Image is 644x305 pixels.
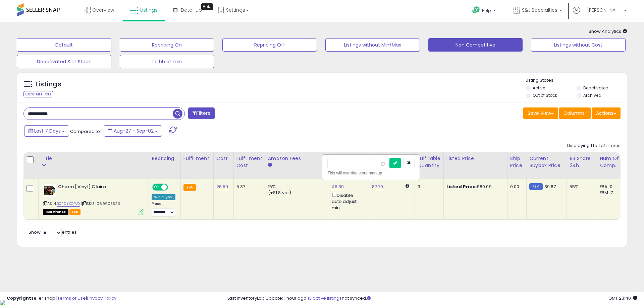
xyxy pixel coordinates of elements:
[582,7,622,13] span: Hi [PERSON_NAME]
[153,184,161,190] span: ON
[183,155,211,162] div: Fulfillment
[600,190,622,196] div: FBM: 7
[152,202,175,217] div: Preset:
[183,184,196,191] small: FBA
[43,209,68,215] span: All listings that are unavailable for purchase on Amazon for any reason other than out-of-stock
[23,91,53,97] div: Clear All Filters
[24,125,69,137] button: Last 7 Days
[140,7,158,13] span: Listings
[418,155,441,169] div: Fulfillable Quantity
[608,295,637,301] span: 2025-09-11 23:40 GMT
[201,3,213,10] div: Tooltip anchor
[592,107,621,119] button: Actions
[563,110,585,117] span: Columns
[428,38,523,52] button: Non Competitive
[600,184,622,190] div: FBA: 0
[327,170,415,176] div: This will override store markup
[446,184,502,190] div: $80.09
[332,183,344,190] a: 45.39
[222,38,317,52] button: Repricing Off
[69,209,81,215] span: FBA
[34,128,61,134] span: Last 7 Days
[533,92,557,98] label: Out of Stock
[526,77,627,84] p: Listing States:
[152,155,178,162] div: Repricing
[559,107,591,119] button: Columns
[332,192,364,211] div: Disable auto adjust min
[236,155,262,169] div: Fulfillment Cost
[36,80,61,89] h5: Listings
[92,7,114,13] span: Overview
[87,295,116,301] a: Privacy Policy
[510,184,521,190] div: 0.00
[7,295,116,302] div: seller snap | |
[573,7,627,22] a: Hi [PERSON_NAME]
[308,295,342,301] a: 13 active listings
[181,7,202,13] span: DataHub
[58,184,140,192] b: Charm [Vinyl] Clairo
[120,38,214,52] button: Repricing On
[236,184,260,190] div: 5.37
[583,92,601,98] label: Archived
[467,1,502,22] a: Help
[114,128,154,134] span: Aug-27 - Sep-02
[188,107,214,119] button: Filters
[57,201,80,207] a: B0FCYXQPVX
[531,38,626,52] button: Listings without Cost
[372,183,383,190] a: 87.70
[522,7,557,13] span: S&J Specialties
[472,6,480,14] i: Get Help
[533,85,545,91] label: Active
[544,183,556,190] span: 39.87
[482,8,491,13] span: Help
[152,194,175,200] div: Win BuyBox
[268,190,324,196] div: (+$1.8 var)
[529,183,542,190] small: FBM
[529,155,564,169] div: Current Buybox Price
[446,183,477,190] b: Listed Price:
[57,295,86,301] a: Terms of Use
[268,155,326,162] div: Amazon Fees
[446,155,504,162] div: Listed Price
[418,184,438,190] div: 3
[589,28,627,34] span: Show Analytics
[43,184,56,197] img: 41+Wrb6YTQL._SL40_.jpg
[167,184,178,190] span: OFF
[104,125,162,137] button: Aug-27 - Sep-02
[567,143,621,149] div: Displaying 1 to 1 of 1 items
[570,184,592,190] div: 55%
[268,162,272,168] small: Amazon Fees.
[7,295,31,301] strong: Copyright
[216,183,228,190] a: 26.59
[216,155,231,162] div: Cost
[17,38,111,52] button: Default
[227,295,637,302] div: Last InventoryLab Update: 1 hour ago, not synced.
[600,155,624,169] div: Num of Comp.
[570,155,594,169] div: BB Share 24h.
[41,155,146,162] div: Title
[583,85,608,91] label: Deactivated
[17,55,111,68] button: Deactivated & In Stock
[120,55,214,68] button: no bb at min
[81,201,120,206] span: | SKU: 1069905523
[523,107,558,119] button: Save View
[510,155,524,169] div: Ship Price
[29,229,77,235] span: Show: entries
[43,184,144,214] div: ASIN:
[325,38,420,52] button: Listings without Min/Max
[70,128,101,135] span: Compared to:
[268,184,324,190] div: 15%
